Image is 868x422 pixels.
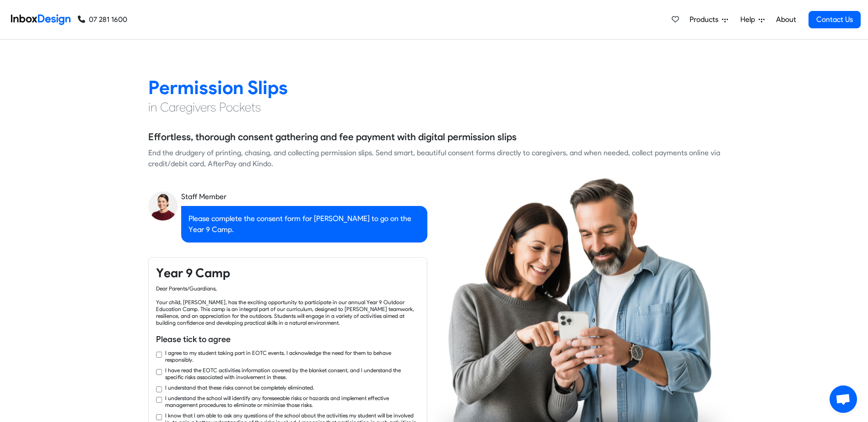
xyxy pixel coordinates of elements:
[830,385,857,413] a: Open chat
[78,14,127,25] a: 07 281 1600
[148,130,517,144] h5: Effortless, thorough consent gathering and fee payment with digital permission slips
[181,206,427,243] div: Please complete the consent form for [PERSON_NAME] to go on the Year 9 Camp.
[737,11,768,29] a: Help
[740,14,759,25] span: Help
[181,191,427,202] div: Staff Member
[148,148,720,169] div: End the drudgery of printing, chasing, and collecting permission slips. Send smart, beautiful con...
[148,191,178,221] img: staff_avatar.png
[165,384,314,391] label: I understand that these risks cannot be completely eliminated.
[156,333,420,345] h6: Please tick to agree
[686,11,732,29] a: Products
[148,76,720,99] h2: Permission Slips
[165,349,420,363] label: I agree to my student taking part in EOTC events. I acknowledge the need for them to behave respo...
[148,99,720,116] h4: in Caregivers Pockets
[156,285,420,326] div: Dear Parents/Guardians, Your child, [PERSON_NAME], has the exciting opportunity to participate in...
[690,14,722,25] span: Products
[165,367,420,380] label: I have read the EOTC activities information covered by the blanket consent, and I understand the ...
[165,395,420,408] label: I understand the school will identify any foreseeable risks or hazards and implement effective ma...
[773,11,798,29] a: About
[809,11,861,28] a: Contact Us
[156,265,420,281] h4: Year 9 Camp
